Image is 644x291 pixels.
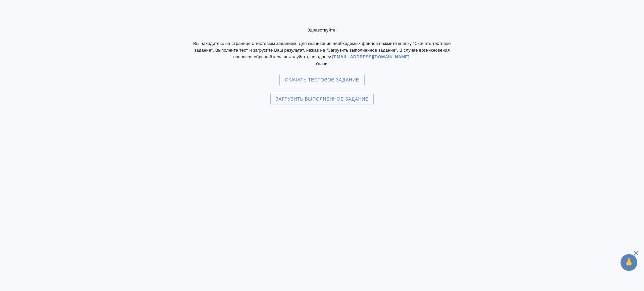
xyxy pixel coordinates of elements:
[623,255,635,270] span: 🙏
[270,93,374,105] label: Загрузить выполненное задание
[285,76,359,84] span: Скачать тестовое задание
[276,95,369,103] span: Загрузить выполненное задание
[621,254,637,271] button: 🙏
[188,27,456,67] p: Здравствуйте! Вы находитесь на странице с тестовым заданием. Для скачивания необходимых файлов на...
[332,54,410,59] a: [EMAIL_ADDRESS][DOMAIN_NAME]
[279,74,364,86] button: Скачать тестовое задание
